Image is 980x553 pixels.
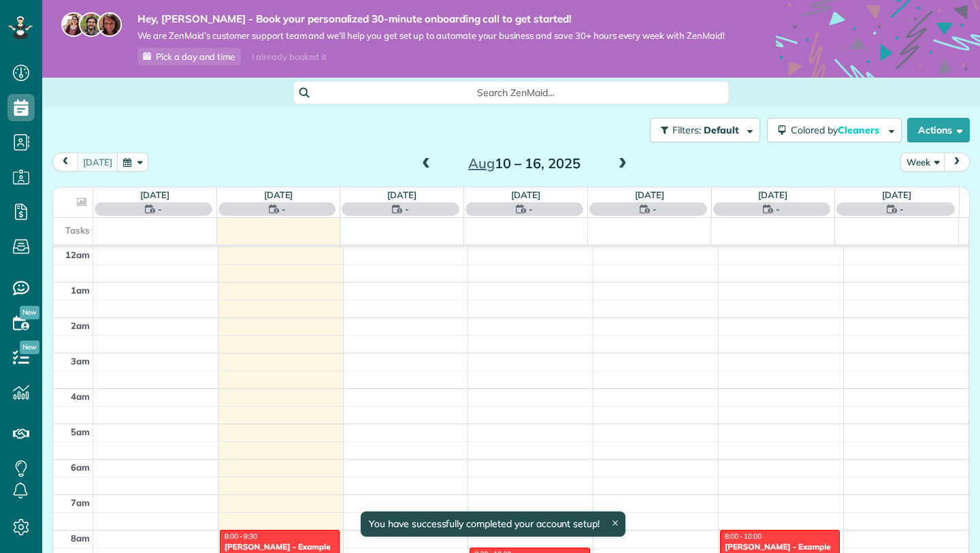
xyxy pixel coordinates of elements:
span: 8:00 - 9:30 [225,532,257,541]
span: - [282,202,286,216]
span: 7am [71,497,90,508]
span: 5am [71,426,90,437]
a: [DATE] [882,189,911,200]
h2: 10 – 16, 2025 [439,156,609,171]
a: [DATE] [140,189,169,200]
span: Filters: [672,124,701,136]
span: Aug [468,155,495,172]
span: Pick a day and time [156,51,235,62]
span: - [529,202,533,216]
strong: Hey, [PERSON_NAME] - Book your personalized 30-minute onboarding call to get started! [137,12,725,26]
button: prev [52,153,78,171]
button: [DATE] [77,153,118,171]
span: 2am [71,320,90,331]
a: [DATE] [511,189,540,200]
a: [DATE] [635,189,664,200]
span: New [20,306,39,319]
img: michelle-19f622bdf1676172e81f8f8fba1fb50e276960ebfe0243fe18214015130c80e4.jpg [97,12,122,37]
button: Actions [907,118,970,142]
span: Tasks [65,225,90,236]
a: [DATE] [758,189,787,200]
span: Default [704,124,740,136]
div: I already booked it [244,48,334,65]
span: - [158,202,162,216]
span: - [900,202,904,216]
button: Week [900,153,945,171]
span: - [405,202,409,216]
span: 1am [71,285,90,296]
span: 6am [71,462,90,473]
a: [DATE] [387,189,416,200]
button: Colored byCleaners [767,118,902,142]
button: Filters: Default [650,118,760,142]
img: maria-72a9807cf96188c08ef61303f053569d2e2a8a1cde33d635c8a3ac13582a053d.jpg [61,12,86,37]
span: - [653,202,657,216]
button: next [944,153,970,171]
a: Filters: Default [643,118,760,142]
span: 8am [71,533,90,543]
span: Cleaners [838,124,881,136]
a: Pick a day and time [137,48,241,65]
img: jorge-587dff0eeaa6aab1f244e6dc62b8924c3b6ad411094392a53c71c6c4a576187d.jpg [79,12,103,37]
span: Colored by [791,124,884,136]
a: [DATE] [264,189,293,200]
span: - [776,202,780,216]
span: 8:00 - 10:00 [725,532,762,541]
span: 4am [71,391,90,402]
div: You have successfully completed your account setup! [361,511,625,537]
span: New [20,341,39,354]
span: 12am [65,249,90,260]
span: We are ZenMaid’s customer support team and we’ll help you get set up to automate your business an... [137,30,725,42]
span: 3am [71,355,90,366]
